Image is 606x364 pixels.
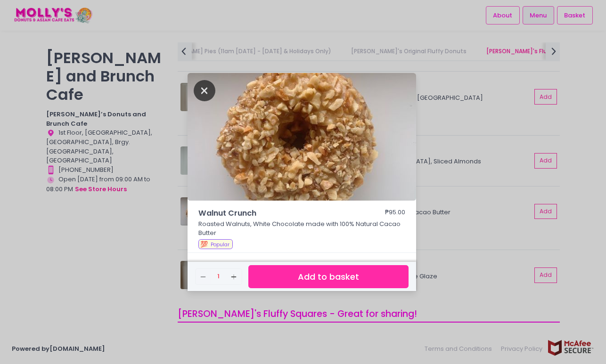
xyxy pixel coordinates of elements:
p: Roasted Walnuts, White Chocolate made with 100% Natural Cacao Butter [198,219,406,238]
span: Popular [211,241,229,248]
span: 💯 [200,240,208,249]
button: Add to basket [248,265,409,288]
button: Close [194,85,215,95]
div: ₱95.00 [385,208,405,219]
img: Walnut Crunch [188,73,416,201]
span: Walnut Crunch [198,208,354,219]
